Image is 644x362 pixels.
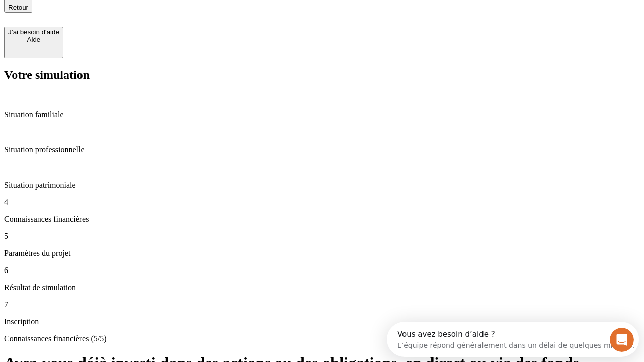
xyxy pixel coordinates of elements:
[8,28,59,36] div: J’ai besoin d'aide
[11,17,248,27] div: L’équipe répond généralement dans un délai de quelques minutes.
[4,4,277,32] div: Ouvrir le Messenger Intercom
[4,232,640,241] p: 5
[4,317,640,326] p: Inscription
[4,180,640,190] p: Situation patrimoniale
[4,198,640,207] p: 4
[4,300,640,309] p: 7
[4,334,640,343] p: Connaissances financières (5/5)
[387,322,639,357] iframe: Intercom live chat discovery launcher
[8,36,59,43] div: Aide
[4,145,640,154] p: Situation professionnelle
[4,283,640,292] p: Résultat de simulation
[610,328,634,352] iframe: Intercom live chat
[4,249,640,258] p: Paramètres du projet
[11,9,248,17] div: Vous avez besoin d’aide ?
[8,4,28,11] span: Retour
[4,68,640,82] h2: Votre simulation
[4,266,640,275] p: 6
[4,215,640,224] p: Connaissances financières
[4,27,63,58] button: J’ai besoin d'aideAide
[4,110,640,119] p: Situation familiale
